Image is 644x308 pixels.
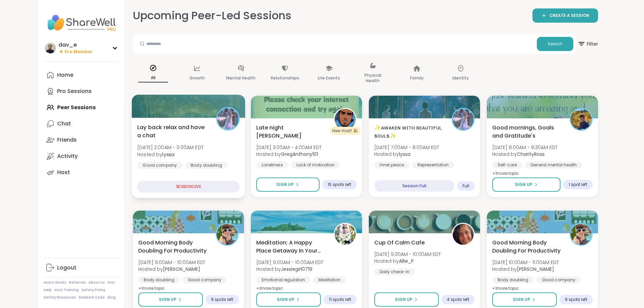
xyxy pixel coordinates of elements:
img: dav_e [45,43,56,53]
a: Safety Policy [81,288,105,292]
span: [DATE] 9:30AM - 10:00AM EDT [374,251,441,258]
span: [DATE] 10:00AM - 11:00AM EDT [492,259,559,266]
span: Late night [PERSON_NAME] [256,124,326,140]
span: Lay back relax and have a chat [137,123,209,140]
span: Hosted by [374,258,441,264]
button: Sign Up [374,292,439,307]
div: Friends [57,136,77,144]
p: Growth [189,74,205,82]
a: FAQ [108,280,115,285]
div: Activity [57,152,78,160]
a: Friends [44,132,119,148]
span: Filter [577,36,598,52]
div: Pro Sessions [57,88,92,95]
a: Help [44,288,52,292]
span: Hosted by [374,151,439,158]
img: Allie_P [453,224,474,245]
span: Sign Up [276,182,294,188]
p: Physical Health [358,71,388,85]
a: Logout [44,260,119,276]
img: lyssa [217,108,238,129]
span: Full [462,183,469,189]
div: Logout [57,264,76,271]
span: Sign Up [159,297,176,303]
button: Sign Up [138,292,203,307]
a: Chat [44,116,119,132]
h2: Upcoming Peer-Led Sessions [133,8,291,23]
span: 1 spot left [569,182,587,187]
div: General mental health [525,162,582,168]
span: [DATE] 9:00AM - 10:00AM EDT [138,259,205,266]
div: Body doubling [138,277,180,283]
b: [PERSON_NAME] [163,266,200,273]
p: Mental Health [226,74,256,82]
div: Daily check-in [374,268,415,275]
div: Self-care [492,162,522,168]
div: Good company [536,277,581,283]
span: [DATE] 7:00AM - 8:00AM EDT [374,144,439,151]
span: Good Morning Body Doubling For Productivity [138,239,208,255]
p: Identity [452,74,469,82]
span: Hosted by [137,151,204,158]
span: [DATE] 3:00AM - 4:00AM EDT [256,144,321,151]
b: lyssa [399,151,410,158]
div: Body doubling [185,162,227,169]
a: Pro Sessions [44,83,119,99]
span: Good mornings, Goals and Gratitude's [492,124,562,140]
img: GregAnthony101 [335,109,356,130]
span: 4 spots left [447,297,469,302]
img: lyssa [453,109,474,130]
p: All [138,74,168,82]
a: Home [44,67,119,83]
div: Session Full [374,180,454,192]
span: 15 spots left [328,182,351,187]
span: Pro Member [65,49,93,55]
a: Blog [108,295,116,300]
b: Allie_P [399,258,414,264]
div: dav_e [58,41,93,49]
a: About Us [89,280,105,285]
span: Sign Up [395,297,412,303]
button: Search [537,37,573,51]
div: Body doubling [492,277,534,283]
a: CREATE A SESSION [532,8,598,23]
div: Chat [57,120,71,127]
span: Hosted by [256,266,323,273]
div: Lack of motivation [291,162,340,168]
a: Activity [44,148,119,164]
span: ✨ᴀᴡᴀᴋᴇɴ ᴡɪᴛʜ ʙᴇᴀᴜᴛɪғᴜʟ sᴏᴜʟs✨ [374,124,444,140]
span: [DATE] 2:00AM - 3:00AM EDT [137,144,204,151]
div: SESSION LIVE [137,181,240,193]
a: Host [44,164,119,181]
div: Loneliness [256,162,288,168]
span: Search [548,41,563,47]
b: GregAnthony101 [281,151,318,158]
span: 11 spots left [329,297,351,302]
span: [DATE] 9:00AM - 10:00AM EDT [256,259,323,266]
img: Adrienne_QueenOfTheDawn [571,224,592,245]
div: Good company [137,162,183,169]
img: ShareWell Nav Logo [44,11,119,34]
div: Representation [412,162,454,168]
span: [DATE] 8:00AM - 9:30AM EDT [492,144,557,151]
a: Referrals [69,280,86,285]
b: lyssa [162,151,174,158]
span: Meditation: A Happy Place Getaway In Your Mind [256,239,326,255]
div: Meditation [313,277,346,283]
img: Jessiegirl0719 [335,224,356,245]
p: Family [410,74,424,82]
span: Hosted by [492,266,559,273]
a: Redeem Code [79,295,105,300]
span: Sign Up [515,182,532,188]
div: Emotional regulation [256,277,310,283]
button: Filter [577,34,598,54]
img: CharityRoss [571,109,592,130]
span: Good Morning Body Doubling For Productivity [492,239,562,255]
img: Adrienne_QueenOfTheDawn [217,224,238,245]
b: [PERSON_NAME] [517,266,554,273]
span: 9 spots left [211,297,233,302]
button: Sign Up [492,177,560,192]
b: Jessiegirl0719 [281,266,312,273]
span: Sign Up [277,297,294,303]
div: Home [57,71,73,79]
